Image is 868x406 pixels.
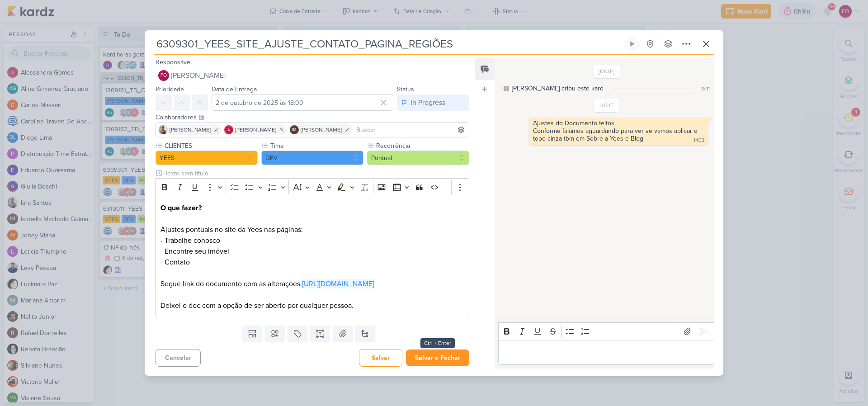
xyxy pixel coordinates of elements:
div: Ctrl + Enter [420,338,455,348]
span: [PERSON_NAME] [301,126,342,134]
button: FO [PERSON_NAME] [156,67,469,84]
p: Ajustes pontuais no site da Yees nas páginas: - Trabalhe conosco - Encontre seu imóvel - Contato ... [160,203,464,311]
button: Cancelar [156,349,201,367]
a: [URL][DOMAIN_NAME] [302,279,374,288]
div: Fabio Oliveira [158,70,169,81]
p: FO [160,73,167,78]
button: YEES [156,151,258,165]
div: Ajustes do Documento feitos. [533,119,704,127]
div: Editor toolbar [498,322,714,340]
label: Data de Entrega [212,85,257,93]
label: Prioridade [156,85,184,93]
div: Ligar relógio [628,40,636,47]
label: Responsável [156,58,192,66]
button: DEV [261,151,363,165]
p: IM [292,128,297,132]
label: Time [269,141,363,151]
div: Editor editing area: main [156,196,469,318]
button: Pontual [367,151,469,165]
div: Conforme falamos aguardando para ver se vamos aplicar o topo cinza tbm em Sobre a Yees e Blog [533,127,699,142]
label: CLIENTES [164,141,258,151]
button: Salvar [359,349,402,367]
button: Salvar e Fechar [406,349,469,366]
div: In Progress [410,97,445,108]
div: Editor toolbar [156,178,469,196]
label: Recorrência [375,141,469,151]
div: 9:11 [702,85,710,93]
input: Buscar [354,124,467,135]
strong: O que fazer? [160,203,202,212]
img: Alessandra Gomes [224,125,233,134]
input: Kard Sem Título [154,36,622,52]
div: [PERSON_NAME] criou este kard [512,84,604,93]
div: Editor editing area: main [498,340,714,365]
span: [PERSON_NAME] [235,126,276,134]
span: [PERSON_NAME] [170,126,211,134]
span: [PERSON_NAME] [171,70,226,81]
input: Select a date [212,94,393,111]
label: Status [397,85,414,93]
div: 14:33 [693,137,704,144]
img: Iara Santos [159,125,168,134]
div: Colaboradores [156,113,469,122]
input: Texto sem título [163,169,469,178]
button: In Progress [397,94,469,111]
div: Isabella Machado Guimarães [290,125,299,134]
